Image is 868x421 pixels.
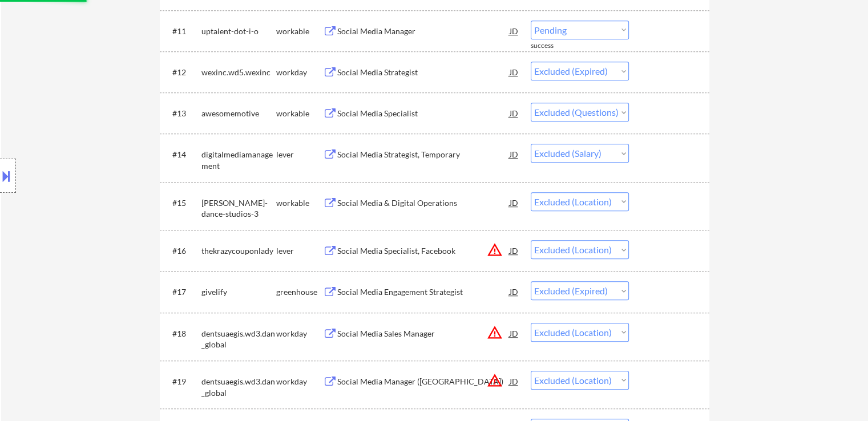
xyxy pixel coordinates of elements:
div: #17 [172,286,192,298]
div: dentsuaegis.wd3.dan_global [201,328,276,350]
div: Social Media Strategist [337,67,510,78]
div: Social Media Specialist [337,108,510,119]
div: workday [276,328,323,339]
div: JD [508,21,520,41]
div: lever [276,149,323,160]
div: #19 [172,376,192,387]
button: warning_amber [487,373,503,388]
div: workday [276,67,323,78]
div: awesomemotive [201,108,276,119]
div: lever [276,245,323,257]
div: workable [276,197,323,209]
div: JD [508,103,520,123]
div: [PERSON_NAME]-dance-studios-3 [201,197,276,220]
div: greenhouse [276,286,323,298]
button: warning_amber [487,325,503,341]
div: Social Media Manager ([GEOGRAPHIC_DATA]) [337,376,510,387]
div: workable [276,108,323,119]
div: digitalmediamanagement [201,149,276,171]
div: JD [508,62,520,82]
div: #12 [172,67,192,78]
div: JD [508,281,520,302]
div: Social Media Engagement Strategist [337,286,510,298]
div: JD [508,371,520,391]
div: Social Media Sales Manager [337,328,510,339]
div: Social Media Specialist, Facebook [337,245,510,257]
div: JD [508,323,520,343]
div: JD [508,192,520,213]
div: success [531,41,576,51]
div: wexinc.wd5.wexinc [201,67,276,78]
div: givelify [201,286,276,298]
div: JD [508,240,520,261]
div: #18 [172,328,192,339]
div: JD [508,144,520,164]
div: uptalent-dot-i-o [201,26,276,37]
button: warning_amber [487,242,503,258]
div: workday [276,376,323,387]
div: Social Media Manager [337,26,510,37]
div: thekrazycouponlady [201,245,276,257]
div: #11 [172,26,192,37]
div: Social Media & Digital Operations [337,197,510,209]
div: Social Media Strategist, Temporary [337,149,510,160]
div: workable [276,26,323,37]
div: dentsuaegis.wd3.dan_global [201,376,276,398]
